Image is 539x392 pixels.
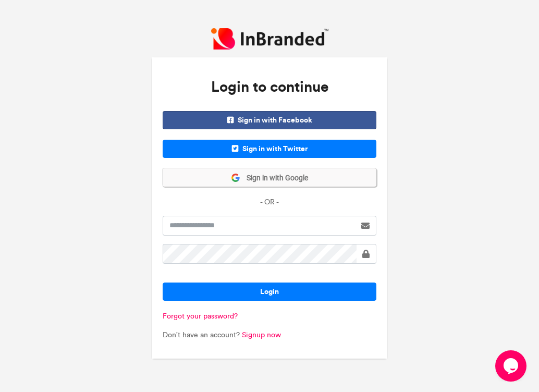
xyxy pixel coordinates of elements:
button: Login [163,283,376,301]
p: - OR - [163,197,376,207]
span: Sign in with Twitter [163,140,376,158]
p: Don't have an account? [163,330,376,340]
iframe: chat widget [495,350,529,382]
span: Sign in with Facebook [163,111,376,129]
button: Sign in with Google [163,168,376,187]
a: Signup now [242,330,281,339]
img: InBranded Logo [211,28,328,50]
span: Sign in with Google [240,173,308,183]
h3: Login to continue [163,68,376,106]
a: Forgot your password? [163,312,238,321]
